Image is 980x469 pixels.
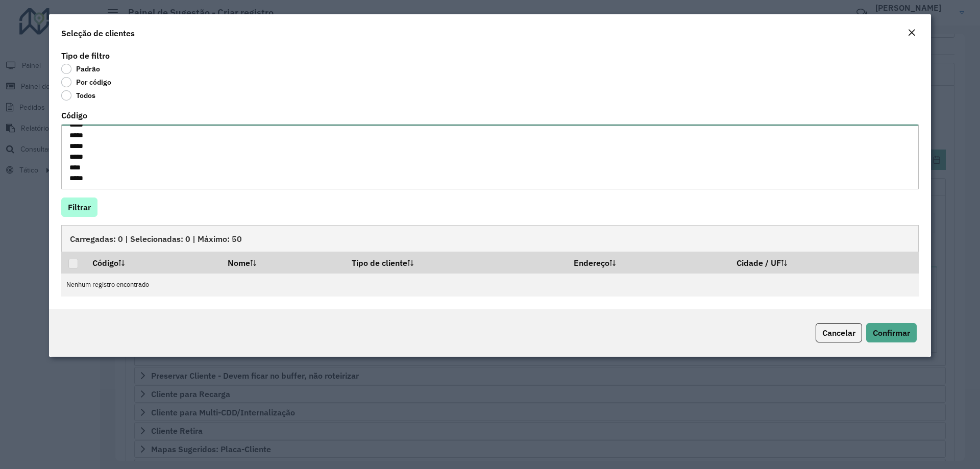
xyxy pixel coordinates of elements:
td: Nenhum registro encontrado [61,274,919,297]
button: Filtrar [61,198,97,217]
label: Por código [61,77,111,87]
th: Tipo de cliente [345,252,567,273]
button: Confirmar [866,323,917,342]
button: Cancelar [816,323,862,342]
th: Nome [220,252,345,273]
button: Close [904,27,919,40]
label: Código [61,109,87,121]
th: Endereço [567,252,730,273]
div: Carregadas: 0 | Selecionadas: 0 | Máximo: 50 [61,225,919,252]
label: Tipo de filtro [61,50,110,62]
span: Cancelar [822,328,855,338]
label: Padrão [61,64,100,74]
label: Todos [61,90,95,101]
em: Fechar [908,29,916,37]
h4: Seleção de clientes [61,27,135,39]
span: Confirmar [873,328,910,338]
th: Código [85,252,220,273]
th: Cidade / UF [730,252,919,273]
